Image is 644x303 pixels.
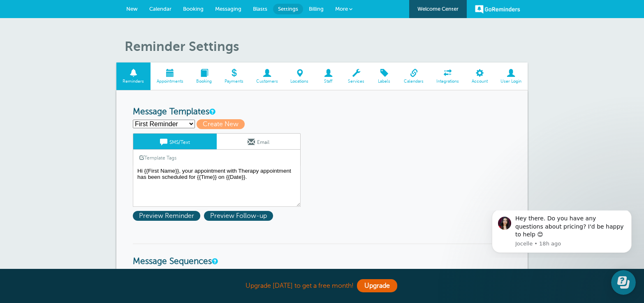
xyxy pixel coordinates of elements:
[133,134,217,149] a: SMS/Text
[217,134,300,149] a: Email
[430,62,466,90] a: Integrations
[342,62,371,90] a: Services
[319,79,338,84] span: Staff
[273,4,303,14] a: Settings
[133,243,511,267] h3: Message Sequences
[402,79,426,84] span: Calendars
[611,270,636,295] iframe: Resource center
[133,212,204,220] a: Preview Reminder
[215,6,241,12] span: Messaging
[190,62,218,90] a: Booking
[375,79,394,84] span: Labels
[434,79,461,84] span: Integrations
[155,79,186,84] span: Appointments
[494,62,528,90] a: User Login
[253,6,267,12] span: Blasts
[469,79,490,84] span: Account
[194,79,214,84] span: Booking
[133,211,200,221] span: Preview Reminder
[133,150,183,166] a: Template Tags
[197,120,248,128] a: Create New
[209,109,214,114] a: This is the wording for your reminder and follow-up messages. You can create multiple templates i...
[183,6,204,12] span: Booking
[309,6,324,12] span: Billing
[125,39,528,54] h1: Reminder Settings
[218,62,250,90] a: Payments
[398,62,430,90] a: Calendars
[151,62,190,90] a: Appointments
[346,79,367,84] span: Services
[278,6,298,12] span: Settings
[149,6,171,12] span: Calendar
[315,62,342,90] a: Staff
[465,62,494,90] a: Account
[250,62,284,90] a: Customers
[126,6,138,12] span: New
[120,79,146,84] span: Reminders
[133,166,301,207] textarea: Hi {{First Name}}, your appointment with Therapy appointment has been scheduled for {{Time}} on {...
[288,79,311,84] span: Locations
[498,79,524,84] span: User Login
[36,4,146,28] div: Hey there. Do you have any questions about pricing? I'd be happy to help 😊
[212,259,217,264] a: Message Sequences allow you to setup multiple reminder schedules that can use different Message T...
[371,62,398,90] a: Labels
[116,277,528,295] div: Upgrade [DATE] to get a free month!
[222,79,246,84] span: Payments
[36,4,146,28] div: Message content
[335,6,348,12] span: More
[36,30,146,37] p: Message from Jocelle, sent 18h ago
[204,211,273,221] span: Preview Follow-up
[204,212,275,220] a: Preview Follow-up
[197,119,245,129] span: Create New
[480,210,644,258] iframe: Intercom notifications message
[357,279,397,292] a: Upgrade
[19,6,32,19] img: Profile image for Jocelle
[133,107,511,117] h3: Message Templates
[284,62,315,90] a: Locations
[254,79,280,84] span: Customers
